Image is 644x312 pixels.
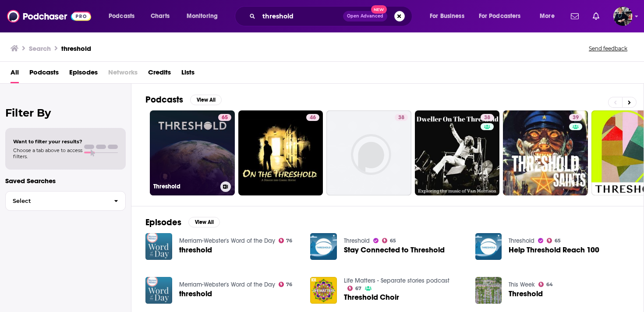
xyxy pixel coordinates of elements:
[347,14,383,18] span: Open Advanced
[145,94,183,105] h2: Podcasts
[218,114,231,121] a: 65
[145,94,222,105] a: PodcastsView All
[286,283,292,287] span: 76
[430,10,464,22] span: For Business
[534,9,566,23] button: open menu
[382,238,396,243] a: 65
[61,44,91,53] h3: threshold
[11,65,19,83] a: All
[7,8,91,25] img: Podchaser - Follow, Share and Rate Podcasts
[473,9,534,23] button: open menu
[179,237,275,245] a: Merriam-Webster's Word of the Day
[326,110,411,195] a: 38
[108,65,138,83] span: Networks
[179,281,275,288] a: Merriam-Webster's Word of the Day
[344,246,445,254] a: Stay Connected to Threshold
[310,233,337,260] img: Stay Connected to Threshold
[540,10,555,22] span: More
[310,277,337,304] img: Threshold Choir
[145,217,220,228] a: EpisodesView All
[145,277,172,304] a: threshold
[573,113,579,122] span: 39
[613,7,633,26] span: Logged in as ndewey
[398,113,404,122] span: 38
[306,114,319,121] a: 46
[415,110,500,195] a: 38
[589,9,603,24] a: Show notifications dropdown
[13,147,82,160] span: Choose a tab above to access filters.
[569,114,582,121] a: 39
[238,110,323,195] a: 46
[343,11,387,21] button: Open AdvancedNew
[538,282,553,287] a: 64
[310,113,316,122] span: 46
[547,238,561,243] a: 65
[190,95,222,105] button: View All
[613,7,633,26] img: User Profile
[5,106,126,119] h2: Filter By
[586,45,630,52] button: Send feedback
[13,138,82,145] span: Want to filter your results?
[5,191,126,211] button: Select
[484,113,490,122] span: 38
[243,6,421,26] div: Search podcasts, credits, & more...
[286,239,292,243] span: 76
[29,44,51,53] h3: Search
[567,9,582,24] a: Show notifications dropdown
[509,237,534,245] a: Threshold
[145,233,172,260] img: threshold
[555,239,561,243] span: 65
[6,198,107,204] span: Select
[180,9,229,23] button: open menu
[395,114,408,121] a: 38
[390,239,396,243] span: 65
[475,277,502,304] img: Threshold
[509,281,535,288] a: This Week
[546,283,553,287] span: 64
[179,290,212,298] a: threshold
[187,10,218,22] span: Monitoring
[279,238,293,243] a: 76
[103,9,146,23] button: open menu
[344,294,399,301] a: Threshold Choir
[181,65,195,83] a: Lists
[509,290,543,298] a: Threshold
[29,65,59,83] a: Podcasts
[503,110,588,195] a: 39
[151,10,170,22] span: Charts
[481,114,494,121] a: 38
[344,237,370,245] a: Threshold
[148,65,171,83] a: Credits
[613,7,633,26] button: Show profile menu
[509,246,599,254] a: Help Threshold Reach 100
[179,246,212,254] a: threshold
[344,277,449,284] a: Life Matters - Separate stories podcast
[347,286,361,291] a: 67
[188,217,220,227] button: View All
[222,113,228,122] span: 65
[5,177,126,185] p: Saved Searches
[69,65,98,83] a: Episodes
[479,10,521,22] span: For Podcasters
[259,9,343,23] input: Search podcasts, credits, & more...
[145,217,181,228] h2: Episodes
[150,110,235,195] a: 65Threshold
[424,9,475,23] button: open menu
[355,287,361,291] span: 67
[475,233,502,260] img: Help Threshold Reach 100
